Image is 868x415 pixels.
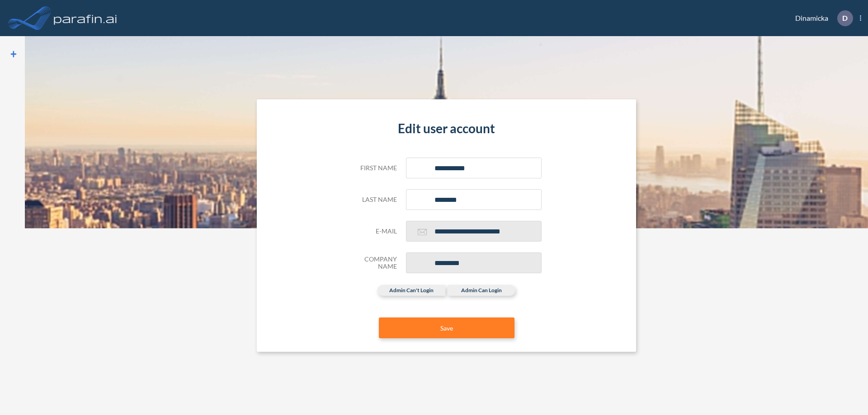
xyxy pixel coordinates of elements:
h5: First name [352,164,397,172]
p: D [842,14,848,22]
button: Save [379,317,514,338]
h5: E-mail [352,228,397,235]
h5: Last name [352,196,397,204]
h5: Company Name [352,256,397,271]
div: Dinamicka [782,10,861,26]
h4: Edit user account [352,121,542,136]
label: admin can login [448,285,515,296]
label: admin can't login [377,285,445,296]
img: logo [52,9,119,27]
